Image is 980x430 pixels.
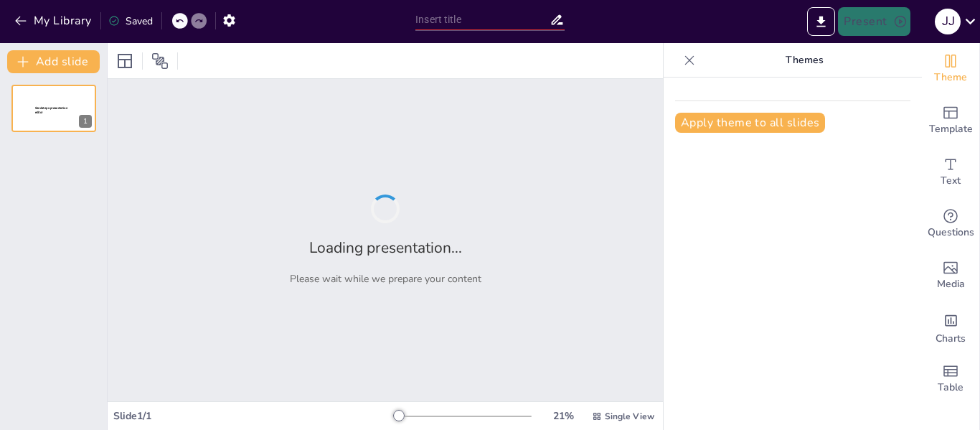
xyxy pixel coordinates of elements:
[938,380,963,396] span: Table
[941,173,961,189] span: Text
[309,238,462,258] h2: Loading presentation...
[934,70,967,85] span: Theme
[11,85,96,132] div: 1
[935,7,961,36] button: J J
[922,353,979,405] div: Add a table
[936,331,966,347] span: Charts
[922,250,979,302] div: Add images, graphics, shapes or video
[928,225,974,240] span: Questions
[35,106,67,114] span: Sendsteps presentation editor
[922,302,979,353] div: Add charts and graphs
[113,50,136,73] div: Layout
[922,43,979,95] div: Change the overall theme
[113,409,394,423] div: Slide 1 / 1
[290,272,481,286] p: Please wait while we prepare your content
[838,7,910,36] button: Present
[108,14,153,28] div: Saved
[7,50,100,73] button: Add slide
[605,411,654,422] span: Single View
[922,95,979,146] div: Add ready made slides
[935,9,961,34] div: J J
[415,9,550,30] input: Insert title
[11,9,98,32] button: My Library
[701,43,908,78] p: Themes
[807,7,835,36] button: Export to PowerPoint
[79,115,92,128] div: 1
[922,146,979,198] div: Add text boxes
[546,409,580,423] div: 21 %
[151,52,169,70] span: Position
[929,121,973,137] span: Template
[922,198,979,250] div: Get real-time input from your audience
[937,276,965,292] span: Media
[675,113,825,133] button: Apply theme to all slides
